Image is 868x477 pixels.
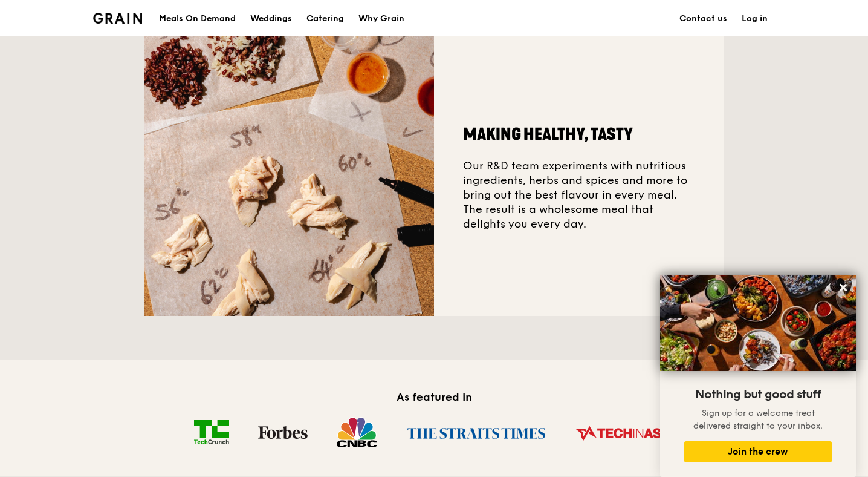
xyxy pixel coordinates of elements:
[660,275,856,371] img: DSC07876-Edit02-Large.jpeg
[322,417,392,447] img: CNBC
[159,1,236,37] div: Meals On Demand
[93,13,142,24] img: Grain
[834,278,853,297] button: Close
[684,441,832,462] button: Join the crew
[306,1,344,37] div: Catering
[734,1,775,37] a: Log in
[144,389,724,406] h2: As featured in
[351,1,412,37] a: Why Grain
[672,1,734,37] a: Contact us
[358,1,404,37] div: Why Grain
[144,25,434,316] img: Making healthy, tasty
[244,426,322,439] img: Forbes
[695,387,821,402] span: Nothing but good stuff
[250,1,292,37] div: Weddings
[434,25,724,316] div: Our R&D team experiments with nutritious ingredients, herbs and spices and more to bring out the ...
[560,416,689,449] img: Tech in Asia
[180,420,244,444] img: TechCrunch
[243,1,299,37] a: Weddings
[299,1,351,37] a: Catering
[693,408,823,431] span: Sign up for a welcome treat delivered straight to your inbox.
[392,416,560,449] img: The Straits Times
[463,123,695,145] h2: Making healthy, tasty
